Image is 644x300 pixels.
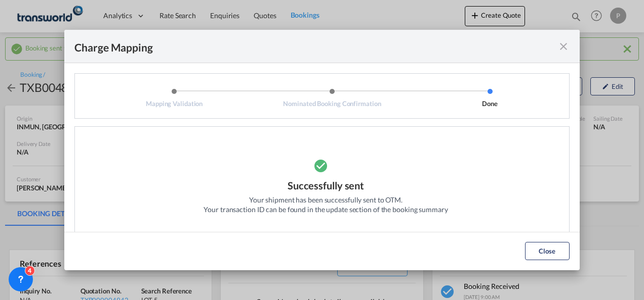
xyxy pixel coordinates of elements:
[313,153,339,178] md-icon: icon-checkbox-marked-circle
[253,88,411,108] li: Nominated Booking Confirmation
[64,30,580,270] md-dialog: Mapping ValidationNominated Booking ...
[525,242,570,260] button: Close
[557,40,570,53] md-icon: icon-close fg-AAA8AD cursor
[411,88,569,108] li: Done
[249,195,402,205] div: Your shipment has been successfully sent to OTM.
[10,10,176,21] body: Editor, editor4
[74,40,153,53] div: Charge Mapping
[288,178,364,195] div: Successfully sent
[95,88,253,108] li: Mapping Validation
[204,205,448,215] div: Your transaction ID can be found in the update section of the booking summary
